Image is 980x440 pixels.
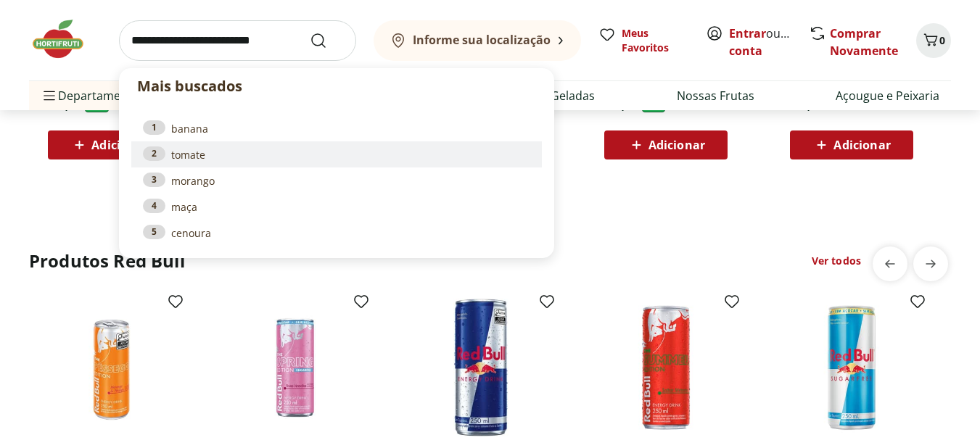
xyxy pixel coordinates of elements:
button: Adicionar [790,130,913,159]
a: Ver todos [812,254,861,268]
img: Energético Red Bull Energy Drink 250Ml [412,299,550,436]
a: Açougue e Peixaria [836,87,939,104]
span: 0 [939,33,945,47]
img: Energético Red Bull Sugar Free 250Ml [783,299,921,436]
img: Enérgetico Red Bull de Melancia Unidade [597,299,735,436]
span: Adicionar [648,139,705,151]
a: Entrar [729,25,766,41]
button: next [913,246,948,281]
span: Departamentos [41,78,145,113]
span: Meus Favoritos [622,26,688,55]
button: Submit Search [310,32,345,49]
img: Energético Morango e Pêssego Red Bull 250ml [41,299,178,436]
span: ou [729,25,794,59]
a: Meus Favoritos [598,26,688,55]
button: Carrinho [916,23,951,58]
a: 3morango [143,173,530,188]
button: previous [873,246,907,281]
a: Nossas Frutas [677,87,754,104]
button: Menu [41,78,58,113]
a: 4maça [143,199,530,215]
span: Adicionar [91,139,148,151]
b: Informe sua localização [413,32,551,48]
div: 1 [143,120,165,135]
a: 2tomate [143,146,530,162]
a: 5cenoura [143,225,530,241]
div: 4 [143,199,165,213]
a: Comprar Novamente [830,25,898,59]
button: Adicionar [48,130,171,159]
button: Adicionar [604,130,728,159]
img: Energético Frutas Vermelhas Sugarfree Red Bull 250ml [226,299,364,436]
span: Adicionar [833,139,890,151]
div: 2 [143,146,165,161]
a: Criar conta [729,25,809,59]
div: 5 [143,225,165,239]
img: Hortifruti [29,17,102,61]
button: Informe sua localização [374,20,581,61]
input: search [119,20,356,61]
h2: Produtos Red Bull [29,249,185,273]
div: 3 [143,173,165,187]
a: 1banana [143,120,530,136]
p: Mais buscados [137,75,536,97]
